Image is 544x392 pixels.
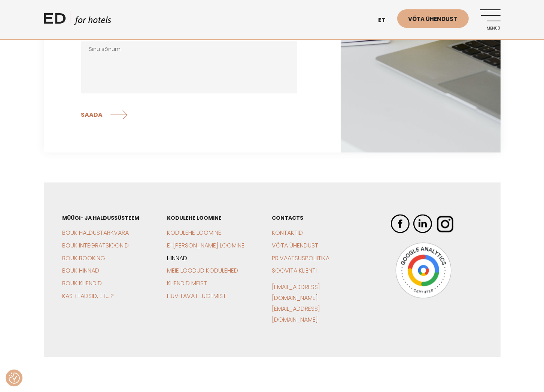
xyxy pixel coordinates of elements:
a: Võta ühendust [272,241,319,250]
a: Kas teadsid, et….? [63,292,114,300]
a: Soovita klienti [272,266,317,275]
a: BOUK Integratsioonid [63,241,129,250]
a: et [375,11,397,30]
iframe: Customer reviews powered by Trustpilot [44,368,501,388]
a: Võta ühendust [397,9,469,28]
a: Privaatsuspoliitika [272,254,330,262]
a: Kliendid meist [167,279,207,288]
a: Huvitavat lugemist [167,292,227,300]
img: ED Hotels LinkedIn [413,214,432,233]
a: Kodulehe loomine [167,228,222,237]
a: [EMAIL_ADDRESS][DOMAIN_NAME] [272,283,320,302]
a: BOUK Booking [63,254,106,262]
a: E-[PERSON_NAME] loomine [167,241,245,250]
a: Hinnad [167,254,188,262]
img: ED Hotels Facebook [391,214,410,233]
a: BOUK Kliendid [63,279,102,288]
h3: Kodulehe loomine [167,214,246,222]
img: Google Analytics Badge [395,242,452,298]
input: SAADA [81,105,129,124]
span: Menüü [480,26,501,31]
a: BOUK Haldustarkvara [63,228,129,237]
a: [EMAIL_ADDRESS][DOMAIN_NAME] [272,304,320,324]
button: Nõusolekueelistused [9,373,20,384]
a: Kontaktid [272,228,303,237]
img: Revisit consent button [9,373,20,384]
img: ED Hotels Instagram [436,214,455,233]
h3: Müügi- ja haldussüsteem [63,214,141,222]
h3: CONTACTS [272,214,351,222]
a: Meie loodud kodulehed [167,266,238,275]
a: Menüü [480,9,501,30]
a: BOUK Hinnad [63,266,100,275]
a: ED HOTELS [44,11,111,30]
